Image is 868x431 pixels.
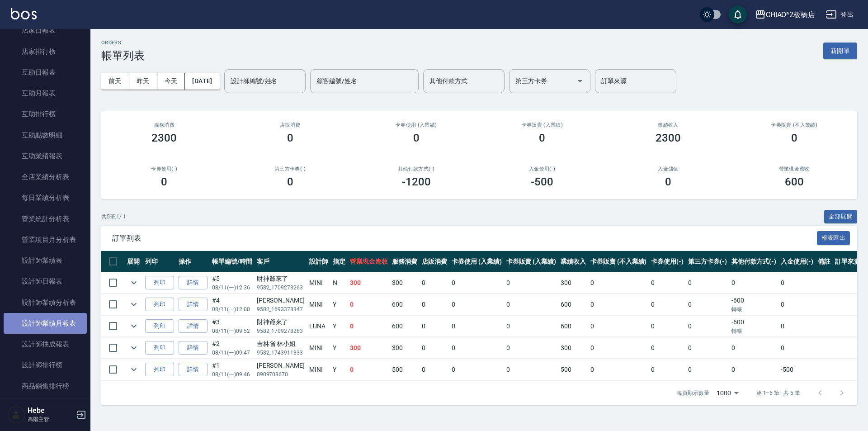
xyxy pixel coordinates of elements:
[390,316,420,337] td: 600
[307,251,330,272] th: 設計師
[101,49,145,62] h3: 帳單列表
[4,187,87,208] a: 每日業績分析表
[330,316,348,337] td: Y
[4,146,87,166] a: 互助業績報表
[656,132,681,144] h3: 2300
[212,327,252,335] p: 08/11 (一) 09:52
[742,166,846,172] h2: 營業現金應收
[713,381,742,405] div: 1000
[4,250,87,271] a: 設計師業績表
[649,337,686,359] td: 0
[822,6,857,23] button: 登出
[649,272,686,294] td: 0
[101,40,145,46] h2: ORDERS
[742,122,846,128] h2: 卡券販賣 (不入業績)
[330,251,348,272] th: 指定
[731,327,777,335] p: 轉帳
[307,272,330,294] td: MINI
[348,316,390,337] td: 0
[588,359,649,380] td: 0
[4,41,87,62] a: 店家排行榜
[257,284,305,292] p: 9582_1709278263
[778,272,816,294] td: 0
[4,376,87,397] a: 商品銷售排行榜
[257,349,305,357] p: 9582_1743911333
[11,8,37,19] img: Logo
[101,73,129,90] button: 前天
[588,272,649,294] td: 0
[729,251,779,272] th: 其他付款方式(-)
[157,73,185,90] button: 今天
[307,316,330,337] td: LUNA
[179,276,208,290] a: 詳情
[257,305,305,313] p: 9582_1693378347
[179,341,208,355] a: 詳情
[4,292,87,313] a: 設計師業績分析表
[238,122,343,128] h2: 店販消費
[28,406,74,415] h5: Hebe
[504,294,559,315] td: 0
[823,43,857,59] button: 新開單
[330,272,348,294] td: N
[185,73,219,90] button: [DATE]
[4,397,87,417] a: 商品消耗明細
[449,316,504,337] td: 0
[823,46,857,55] a: 新開單
[307,294,330,315] td: MINI
[112,166,217,172] h2: 卡券使用(-)
[729,316,779,337] td: -600
[212,305,252,313] p: 08/11 (一) 12:00
[125,251,143,272] th: 展開
[4,334,87,355] a: 設計師抽成報表
[7,406,25,424] img: Person
[257,274,305,284] div: 財神爺來了
[145,319,174,333] button: 列印
[4,166,87,187] a: 全店業績分析表
[348,272,390,294] td: 300
[616,122,721,128] h2: 業績收入
[210,272,255,294] td: #5
[390,251,420,272] th: 服務消費
[257,361,305,370] div: [PERSON_NAME]
[4,104,87,124] a: 互助排行榜
[330,337,348,359] td: Y
[390,272,420,294] td: 300
[816,251,833,272] th: 備註
[778,359,816,380] td: -500
[778,251,816,272] th: 入金使用(-)
[4,20,87,41] a: 店家日報表
[348,359,390,380] td: 0
[449,337,504,359] td: 0
[420,272,449,294] td: 0
[729,359,779,380] td: 0
[665,175,671,188] h3: 0
[179,319,208,333] a: 詳情
[778,294,816,315] td: 0
[558,294,588,315] td: 600
[778,337,816,359] td: 0
[179,363,208,377] a: 詳情
[778,316,816,337] td: 0
[257,296,305,305] div: [PERSON_NAME]
[588,294,649,315] td: 0
[143,251,176,272] th: 列印
[4,229,87,250] a: 營業項目月分析表
[145,363,174,377] button: 列印
[4,313,87,334] a: 設計師業績月報表
[287,132,293,144] h3: 0
[588,337,649,359] td: 0
[504,337,559,359] td: 0
[539,132,545,144] h3: 0
[558,337,588,359] td: 300
[287,175,293,188] h3: 0
[649,251,686,272] th: 卡券使用(-)
[686,337,729,359] td: 0
[413,132,420,144] h3: 0
[791,132,797,144] h3: 0
[364,166,468,172] h2: 其他付款方式(-)
[785,175,804,188] h3: 600
[686,251,729,272] th: 第三方卡券(-)
[833,251,863,272] th: 訂單來源
[817,233,850,242] a: 報表匯出
[729,294,779,315] td: -600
